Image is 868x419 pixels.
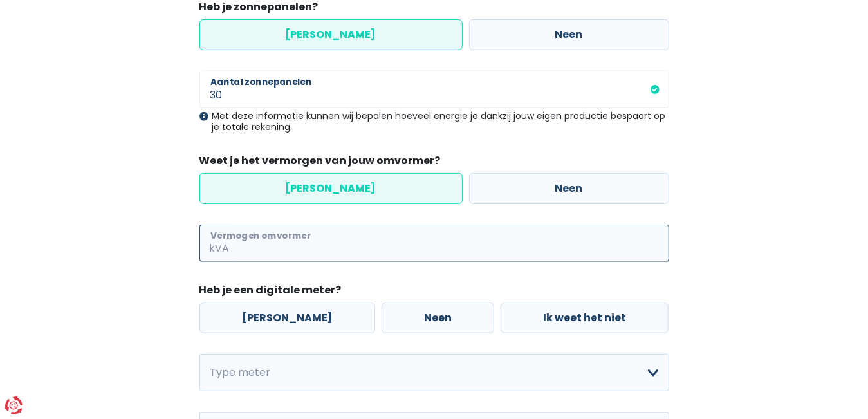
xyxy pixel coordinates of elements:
[199,153,669,173] legend: Weet je het vermorgen van jouw omvormer?
[469,19,669,50] label: Neen
[382,303,494,333] label: Neen
[199,303,375,333] label: [PERSON_NAME]
[199,173,463,204] label: [PERSON_NAME]
[199,283,669,303] legend: Heb je een digitale meter?
[199,111,669,133] div: Met deze informatie kunnen wij bepalen hoeveel energie je dankzij jouw eigen productie bespaart o...
[469,173,669,204] label: Neen
[501,303,669,333] label: Ik weet het niet
[199,225,232,262] span: kVA
[199,19,463,50] label: [PERSON_NAME]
